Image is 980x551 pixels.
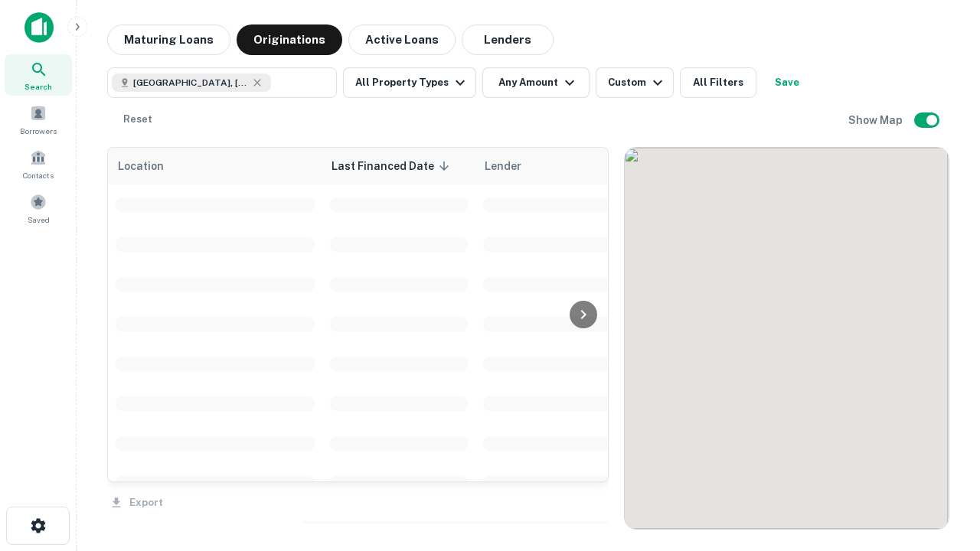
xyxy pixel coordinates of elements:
a: Saved [5,187,72,229]
button: Originations [237,24,342,55]
button: All Property Types [343,67,476,98]
span: [GEOGRAPHIC_DATA], [GEOGRAPHIC_DATA] [133,76,248,90]
button: Maturing Loans [107,24,230,55]
a: Contacts [5,143,72,184]
span: Saved [28,214,50,226]
span: Lender [485,157,521,175]
div: 0 0 [625,148,949,529]
button: Reset [113,104,162,135]
span: Last Financed Date [332,157,454,175]
th: Last Financed Date [322,148,475,184]
h6: Show Map [848,112,905,129]
span: Contacts [23,169,54,181]
span: Search [24,80,52,93]
th: Lender [475,148,720,184]
span: Location [117,157,184,175]
span: Borrowers [20,125,57,137]
button: Lenders [462,24,554,55]
a: Search [5,54,72,96]
div: Custom [608,73,667,92]
button: All Filters [680,67,756,98]
button: Custom [596,67,674,98]
img: capitalize-icon.png [24,12,54,43]
iframe: Chat Widget [903,380,980,453]
th: Location [108,148,322,184]
button: Save your search to get updates of matches that match your search criteria. [763,67,812,98]
a: Borrowers [5,99,72,140]
button: Active Loans [348,24,456,55]
button: Any Amount [482,67,590,98]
